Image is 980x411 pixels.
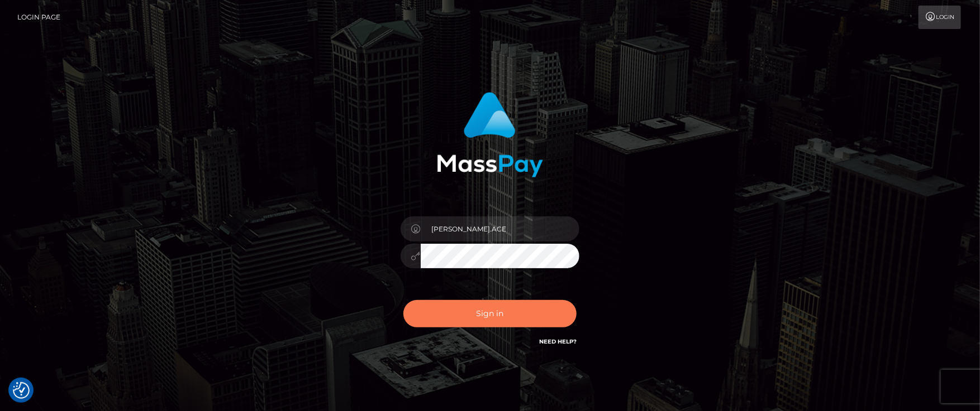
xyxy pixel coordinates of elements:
a: Login Page [17,6,60,29]
a: Login [919,6,961,29]
img: Revisit consent button [13,382,30,399]
button: Sign in [403,300,577,327]
input: Username... [421,216,579,241]
a: Need Help? [539,338,577,345]
img: MassPay Login [437,92,543,177]
button: Consent Preferences [13,382,30,399]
